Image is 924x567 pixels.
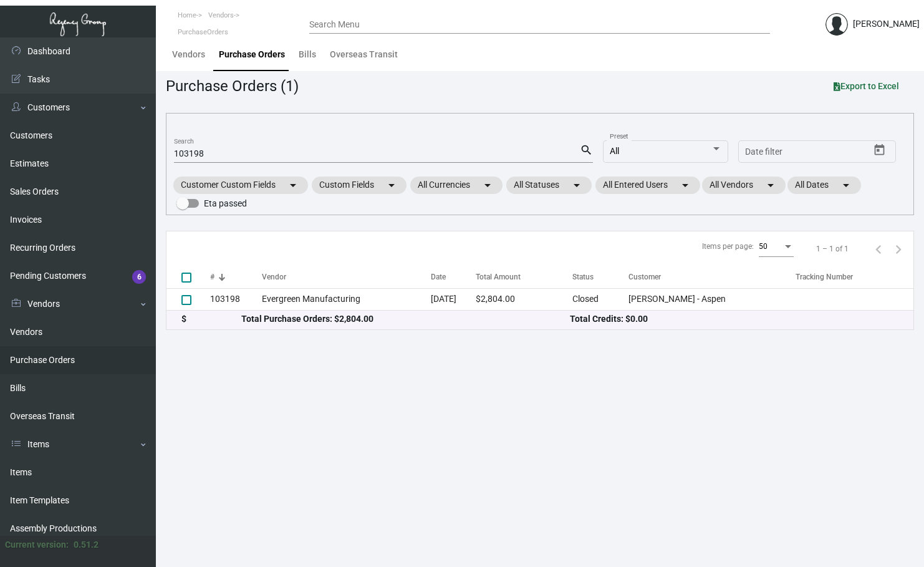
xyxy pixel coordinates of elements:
[262,271,286,283] div: Vendor
[610,146,619,156] span: All
[476,288,572,310] td: $2,804.00
[172,48,205,61] div: Vendors
[410,177,503,194] mat-chip: All Currencies
[759,242,768,251] span: 50
[825,13,848,36] img: admin@bootstrapmaster.com
[178,11,196,19] span: Home
[839,178,854,193] mat-icon: arrow_drop_down
[628,271,661,283] div: Customer
[888,239,908,259] button: Next page
[173,177,308,194] mat-chip: Customer Custom Fields
[219,48,285,61] div: Purchase Orders
[262,288,431,310] td: Evergreen Manufacturing
[210,271,262,283] div: #
[763,178,778,193] mat-icon: arrow_drop_down
[702,241,754,252] div: Items per page:
[678,178,693,193] mat-icon: arrow_drop_down
[572,271,628,283] div: Status
[570,313,898,326] div: Total Credits: $0.00
[794,147,854,157] input: End date
[796,271,913,283] div: Tracking Number
[286,178,301,193] mat-icon: arrow_drop_down
[824,75,909,97] button: Export to Excel
[208,11,234,19] span: Vendors
[595,177,700,194] mat-chip: All Entered Users
[572,288,628,310] td: Closed
[745,147,784,157] input: Start date
[853,17,920,31] div: [PERSON_NAME]
[262,271,431,283] div: Vendor
[480,178,495,193] mat-icon: arrow_drop_down
[580,143,593,158] mat-icon: search
[628,288,796,310] td: [PERSON_NAME] - Aspen
[210,288,262,310] td: 103198
[204,196,247,211] span: Eta passed
[759,243,794,251] mat-select: Items per page:
[506,177,592,194] mat-chip: All Statuses
[241,313,570,326] div: Total Purchase Orders: $2,804.00
[476,271,572,283] div: Total Amount
[628,271,796,283] div: Customer
[796,271,853,283] div: Tracking Number
[476,271,521,283] div: Total Amount
[210,271,214,283] div: #
[299,48,316,61] div: Bills
[787,177,861,194] mat-chip: All Dates
[330,48,398,61] div: Overseas Transit
[5,538,69,551] div: Current version:
[816,243,849,254] div: 1 – 1 of 1
[178,28,228,36] span: PurchaseOrders
[431,288,476,310] td: [DATE]
[869,239,888,259] button: Previous page
[834,81,899,91] span: Export to Excel
[74,538,99,551] div: 0.51.2
[312,177,407,194] mat-chip: Custom Fields
[870,140,890,160] button: Open calendar
[572,271,594,283] div: Status
[384,178,399,193] mat-icon: arrow_drop_down
[702,177,786,194] mat-chip: All Vendors
[166,75,299,97] div: Purchase Orders (1)
[431,271,446,283] div: Date
[431,271,476,283] div: Date
[181,313,241,326] div: $
[569,178,584,193] mat-icon: arrow_drop_down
